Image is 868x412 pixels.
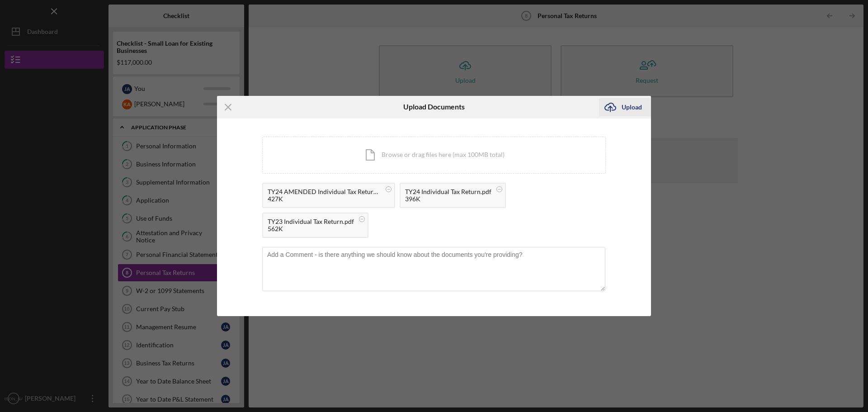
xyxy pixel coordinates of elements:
[599,98,651,116] button: Upload
[405,195,491,203] div: 396K
[268,195,381,203] div: 427K
[268,218,354,225] div: TY23 Individual Tax Return.pdf
[405,188,491,195] div: TY24 Individual Tax Return.pdf
[268,225,354,232] div: 562K
[622,98,642,116] div: Upload
[268,188,381,195] div: TY24 AMENDED Individual Tax Return.pdf
[403,103,465,111] h6: Upload Documents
